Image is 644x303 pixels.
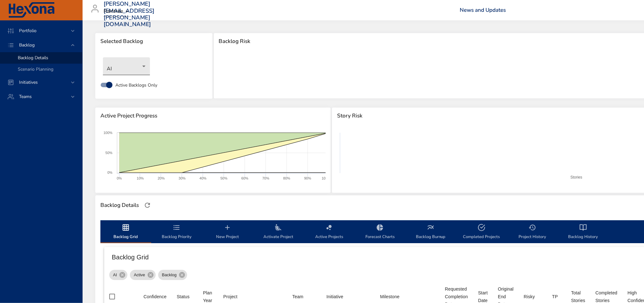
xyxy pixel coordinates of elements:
div: Sort [327,293,343,300]
span: Backlog Burnup [409,224,452,241]
text: 0% [107,171,112,174]
text: 70% [262,176,269,180]
span: Backlog [158,272,180,278]
span: Project History [511,224,554,241]
span: Project [223,293,282,300]
span: Team [292,293,316,300]
text: 80% [283,176,290,180]
div: Sort [144,293,166,300]
div: Raintree [104,6,131,17]
div: Milestone [380,293,400,300]
span: Activate Project [257,224,300,241]
span: Active Project Progress [100,113,326,119]
span: Backlog History [562,224,605,241]
div: Sort [524,293,535,300]
text: 20% [158,176,165,180]
text: 0% [117,176,122,180]
text: 50% [220,176,227,180]
div: Sort [292,293,303,300]
div: Risky [524,293,535,300]
span: TP [552,293,561,300]
span: Milestone [380,293,435,300]
div: Status [177,293,190,300]
div: TP [552,293,558,300]
span: Active Backlogs Only [115,82,157,88]
span: Backlog Details [18,55,48,61]
span: Active [130,272,149,278]
button: Refresh Page [143,201,152,210]
span: Selected Backlog [100,38,207,45]
span: Initiatives [14,79,43,85]
div: Sort [223,293,238,300]
span: Initiative [327,293,370,300]
text: 90% [304,176,311,180]
text: 40% [200,176,207,180]
span: Backlog Grid [104,224,147,241]
div: Sort [552,293,558,300]
span: Risky [524,293,542,300]
div: Backlog [158,270,187,280]
div: Sort [177,293,190,300]
img: Hexona [8,2,55,18]
span: Completed Projects [460,224,503,241]
span: Status [177,293,193,300]
div: Team [292,293,303,300]
text: 30% [179,176,186,180]
div: AI [109,270,127,280]
a: News and Updates [460,6,506,14]
div: Confidence [144,293,166,300]
text: 50% [105,151,112,155]
div: Backlog Details [98,200,141,210]
div: AI [103,57,150,75]
div: Active [130,270,155,280]
div: Project [223,293,238,300]
span: AI [109,272,121,278]
span: Teams [14,94,37,100]
text: 100% [322,176,331,180]
span: Portfolio [14,28,42,34]
span: New Project [206,224,249,241]
text: 10% [137,176,144,180]
span: Forecast Charts [358,224,402,241]
span: Scenario Planning [18,66,53,72]
span: Backlog Priority [155,224,198,241]
div: Sort [380,293,400,300]
text: 100% [104,131,112,135]
h3: [PERSON_NAME][EMAIL_ADDRESS][PERSON_NAME][DOMAIN_NAME] [104,1,155,28]
div: Initiative [327,293,343,300]
text: 60% [241,176,248,180]
span: Active Projects [308,224,351,241]
text: Stories [571,175,582,180]
span: Backlog [14,42,40,48]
